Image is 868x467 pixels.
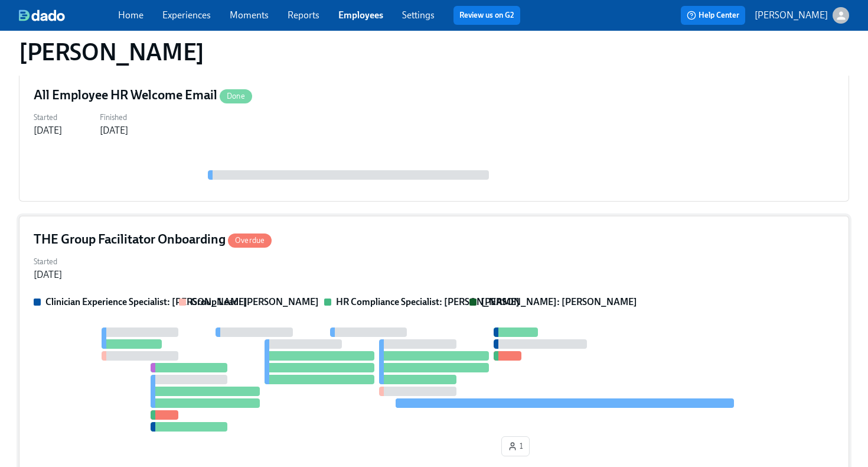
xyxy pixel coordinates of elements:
a: Review us on G2 [459,9,514,21]
a: Home [118,9,143,21]
span: 1 [508,440,523,452]
div: [DATE] [34,268,62,281]
span: Overdue [228,236,272,245]
a: Moments [230,9,269,21]
div: [DATE] [34,124,62,137]
a: Settings [402,9,435,21]
label: Started [34,111,62,124]
a: Experiences [162,9,211,21]
p: [PERSON_NAME] [755,9,828,22]
h4: All Employee HR Welcome Email [34,86,252,104]
button: [PERSON_NAME] [755,7,849,24]
img: dado [19,9,65,21]
h4: THE Group Facilitator Onboarding [34,231,272,248]
strong: [PERSON_NAME]: [PERSON_NAME] [481,296,637,307]
h1: [PERSON_NAME] [19,38,204,66]
div: [DATE] [100,124,128,137]
strong: Clinician Experience Specialist: [PERSON_NAME] [45,296,247,307]
button: Help Center [681,6,745,25]
span: Done [220,92,252,100]
strong: HR Compliance Specialist: [PERSON_NAME] [336,296,520,307]
a: Reports [288,9,319,21]
span: Help Center [687,9,739,21]
a: Employees [338,9,383,21]
label: Finished [100,111,128,124]
strong: Group Lead: [PERSON_NAME] [191,296,319,307]
button: 1 [501,436,530,456]
a: dado [19,9,118,21]
label: Started [34,255,62,268]
button: Review us on G2 [453,6,520,25]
